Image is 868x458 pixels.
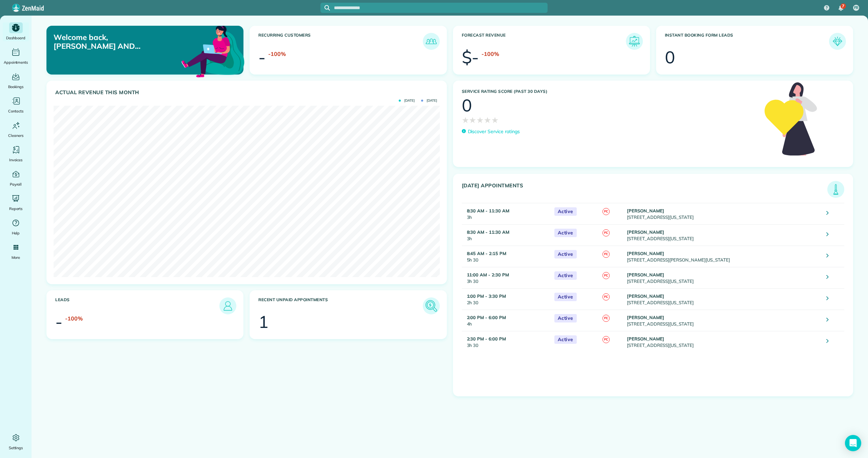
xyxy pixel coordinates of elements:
[3,22,29,41] a: Dashboard
[3,193,29,212] a: Reports
[8,132,23,139] span: Cleaners
[468,128,520,135] p: Discover Service ratings
[603,293,610,300] span: FC
[258,49,265,66] div: -
[3,169,29,188] a: Payroll
[491,114,499,126] span: ★
[554,207,577,216] span: Active
[3,432,29,451] a: Settings
[258,313,269,330] div: 1
[462,288,551,310] td: 2h 30
[462,97,472,114] div: 0
[625,331,821,352] td: [STREET_ADDRESS][US_STATE]
[467,336,506,341] strong: 2:30 PM - 6:00 PM
[603,315,610,322] span: FC
[603,229,610,236] span: FC
[481,50,499,58] div: -100%
[3,47,29,66] a: Appointments
[3,96,29,114] a: Contacts
[625,246,821,267] td: [STREET_ADDRESS][PERSON_NAME][US_STATE]
[54,33,181,51] p: Welcome back, [PERSON_NAME] AND [PERSON_NAME]!
[834,1,848,16] div: 7 unread notifications
[627,315,664,320] strong: [PERSON_NAME]
[627,293,664,299] strong: [PERSON_NAME]
[627,208,664,213] strong: [PERSON_NAME]
[3,71,29,90] a: Bookings
[399,99,415,102] span: [DATE]
[829,183,843,196] img: icon_todays_appointments-901f7ab196bb0bea1936b74009e4eb5ffbc2d2711fa7634e0d609ed5ef32b18b.png
[628,35,641,48] img: icon_forecast_revenue-8c13a41c7ed35a8dcfafea3cbb826a0462acb37728057bba2d056411b612bbbe.png
[6,35,25,41] span: Dashboard
[625,267,821,288] td: [STREET_ADDRESS][US_STATE]
[665,49,675,66] div: 0
[467,208,509,213] strong: 8:30 AM - 11:30 AM
[4,59,28,66] span: Appointments
[554,293,577,301] span: Active
[554,314,577,322] span: Active
[462,89,758,94] h3: Service Rating score (past 30 days)
[462,224,551,246] td: 3h
[484,114,491,126] span: ★
[469,114,476,126] span: ★
[9,444,23,451] span: Settings
[423,298,439,314] img: icon_unpaid_appointments-47b8ce3997adf2238b356f14209ab4cced10bd1f174958f3ca8f1d0dd7fffeee.png
[462,331,551,352] td: 3h 30
[665,33,829,50] h3: Instant Booking Form Leads
[55,313,62,330] div: -
[462,310,551,331] td: 4h
[3,217,29,236] a: Help
[462,183,828,198] h3: [DATE] Appointments
[603,208,610,215] span: FC
[180,18,246,84] img: dashboard_welcome-42a62b7d889689a78055ac9021e634bf52bae3f8056760290aed330b23ab8690.png
[320,5,330,11] button: Focus search
[65,314,83,322] div: -100%
[554,335,577,344] span: Active
[627,336,664,341] strong: [PERSON_NAME]
[462,33,626,50] h3: Forecast Revenue
[12,230,20,236] span: Help
[554,229,577,237] span: Active
[3,120,29,139] a: Cleaners
[625,288,821,310] td: [STREET_ADDRESS][US_STATE]
[462,203,551,224] td: 3h
[625,224,821,246] td: [STREET_ADDRESS][US_STATE]
[627,272,664,277] strong: [PERSON_NAME]
[831,35,844,48] img: icon_form_leads-04211a6a04a5b2264e4ee56bc0799ec3eb69b7e499cbb523a139df1d13a81ae0.png
[55,89,440,96] h3: Actual Revenue this month
[625,203,821,224] td: [STREET_ADDRESS][US_STATE]
[462,267,551,288] td: 3h 30
[3,144,29,163] a: Invoices
[467,293,506,299] strong: 1:00 PM - 3:30 PM
[467,251,506,256] strong: 8:45 AM - 2:15 PM
[221,299,235,313] img: icon_leads-1bed01f49abd5b7fead27621c3d59655bb73ed531f8eeb49469d10e621d6b896.png
[462,246,551,267] td: 5h 30
[467,272,509,277] strong: 11:00 AM - 2:30 PM
[258,33,422,50] h3: Recurring Customers
[842,3,844,9] span: 7
[462,114,469,126] span: ★
[603,251,610,258] span: FC
[421,99,437,102] span: [DATE]
[425,35,438,48] img: icon_recurring_customers-cf858462ba22bcd05b5a5880d41d6543d210077de5bb9ebc9590e49fd87d84ed.png
[268,50,286,58] div: -100%
[845,435,861,451] div: Open Intercom Messenger
[324,5,330,11] svg: Focus search
[12,254,20,261] span: More
[8,83,24,90] span: Bookings
[467,229,509,235] strong: 8:30 AM - 11:30 AM
[55,297,219,314] h3: Leads
[9,205,23,212] span: Reports
[467,315,506,320] strong: 2:00 PM - 6:00 PM
[10,181,22,188] span: Payroll
[8,108,23,114] span: Contacts
[603,336,610,343] span: FC
[462,128,520,135] a: Discover Service ratings
[603,272,610,279] span: FC
[9,157,23,163] span: Invoices
[854,5,859,11] span: FB
[462,49,479,66] div: $-
[627,251,664,256] strong: [PERSON_NAME]
[258,297,422,314] h3: Recent unpaid appointments
[554,271,577,280] span: Active
[625,310,821,331] td: [STREET_ADDRESS][US_STATE]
